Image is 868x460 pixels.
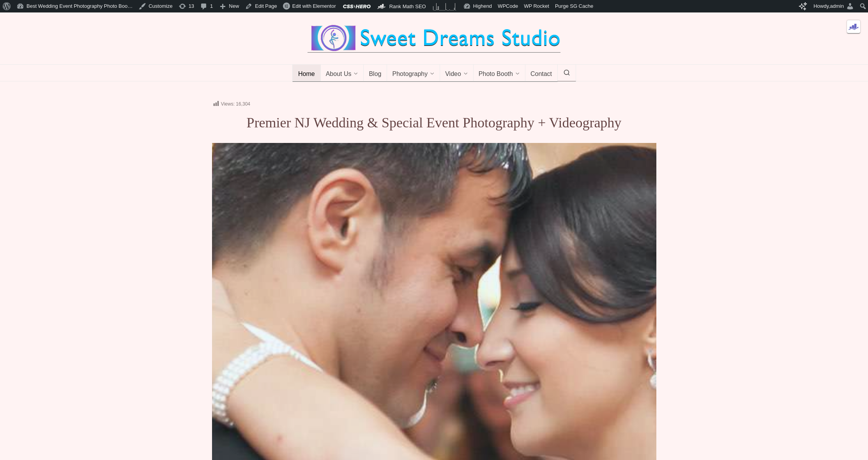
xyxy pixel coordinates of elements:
[320,65,364,82] a: About Us
[308,24,560,52] img: Best Wedding Event Photography Photo Booth Videography NJ NY
[445,70,461,78] span: Video
[236,101,250,107] span: 16,304
[473,65,525,82] a: Photo Booth
[292,3,336,9] span: Edit with Elementor
[247,115,622,130] span: Premier NJ Wedding & Special Event Photography + Videography
[326,70,352,78] span: About Us
[479,70,513,78] span: Photo Booth
[830,3,844,9] span: admin
[438,6,438,10] span: 3 post views
[525,65,558,82] a: Contact
[292,65,321,82] a: Home
[445,3,446,10] span: 5 post views
[440,65,474,82] a: Video
[363,65,387,82] a: Blog
[298,70,315,78] span: Home
[455,3,455,10] span: 5 post views
[221,101,235,107] span: Views:
[454,8,454,10] span: 2 post views
[437,9,437,10] span: 1 post view
[389,4,426,9] span: Rank Math SEO
[387,65,440,82] a: Photography
[369,70,381,78] span: Blog
[446,9,447,10] span: 1 post view
[392,70,428,78] span: Photography
[433,6,433,10] span: 3 post views
[530,70,552,78] span: Contact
